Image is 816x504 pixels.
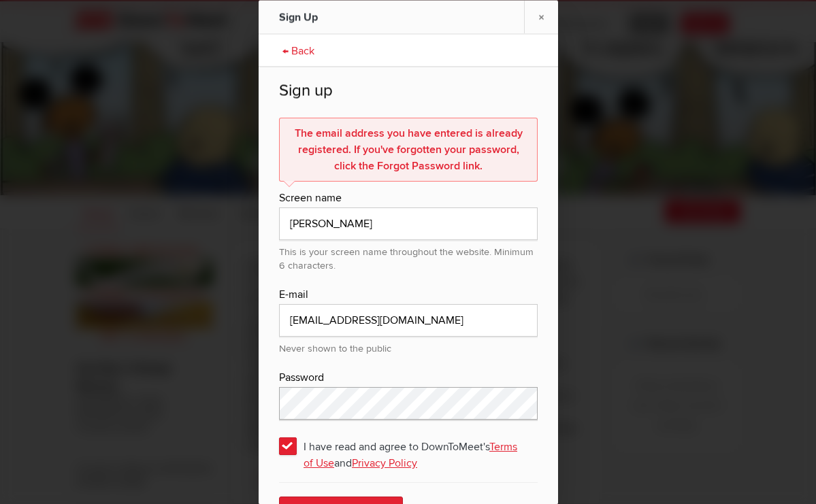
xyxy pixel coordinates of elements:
div: This is your screen name throughout the website. Minimum 6 characters. [279,239,538,272]
a: ← Back [276,32,321,66]
div: Never shown to the public [279,336,538,355]
span: I have read and agree to DownToMeet's and [279,433,538,457]
div: Password [279,369,538,386]
div: Screen name [279,189,538,207]
a: Terms of Use [304,439,517,469]
a: Privacy Policy [352,456,417,469]
h2: Sign up [279,80,538,109]
div: The email address you have entered is already registered. If you've forgotten your password, clic... [279,117,538,181]
div: E-mail [279,286,538,303]
input: e.g. John Smith or John S. [279,207,538,239]
input: email@address.com [279,303,538,336]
